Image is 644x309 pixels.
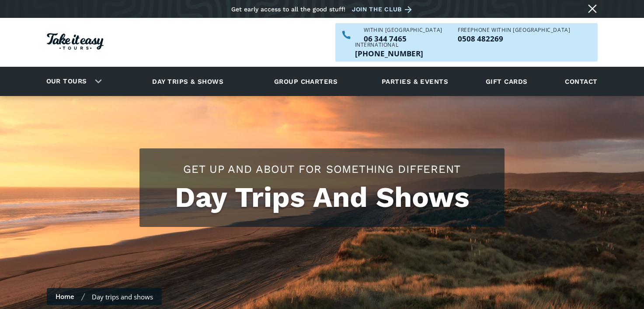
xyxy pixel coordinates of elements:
a: Call us outside of NZ on +6463447465 [355,50,423,57]
p: 06 344 7465 [364,35,442,42]
div: Get early access to all the good stuff! [231,6,345,13]
a: Group charters [263,69,348,93]
a: Parties & events [377,69,453,93]
p: [PHONE_NUMBER] [355,50,423,57]
a: Gift cards [481,69,532,93]
nav: Breadcrumbs [47,288,162,305]
div: International [355,42,423,48]
div: Freephone WITHIN [GEOGRAPHIC_DATA] [458,27,570,33]
div: WITHIN [GEOGRAPHIC_DATA] [364,27,442,33]
a: Our tours [40,71,94,92]
h2: Get up and about for something different [148,161,496,177]
div: Day trips and shows [92,292,153,301]
p: 0508 482269 [458,35,570,42]
div: Our tours [36,69,109,93]
h1: Day Trips And Shows [148,181,496,214]
a: Homepage [47,29,104,56]
a: Close message [585,2,599,16]
a: Home [56,292,74,301]
a: Day trips & shows [141,69,234,93]
a: Contact [560,69,602,93]
a: Call us within NZ on 063447465 [364,35,442,42]
img: Take it easy Tours logo [47,33,104,50]
a: Call us freephone within NZ on 0508482269 [458,35,570,42]
a: Join the club [352,4,415,15]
